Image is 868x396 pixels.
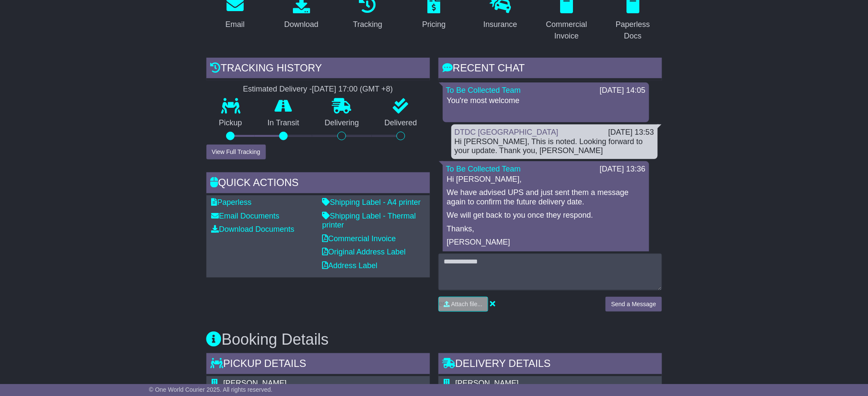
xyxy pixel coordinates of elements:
div: Quick Actions [206,172,430,195]
div: Insurance [483,19,517,30]
div: Email [225,19,245,30]
span: © One World Courier 2025. All rights reserved. [149,386,273,393]
a: Shipping Label - Thermal printer [322,212,416,230]
div: Pickup Details [206,353,430,376]
p: [PERSON_NAME] [447,238,645,247]
div: [DATE] 17:00 (GMT +8) [312,85,393,94]
p: Delivered [372,118,430,128]
p: Hi [PERSON_NAME], [447,175,645,184]
div: Hi [PERSON_NAME], This is noted. Looking forward to your update. Thank you, [PERSON_NAME] [455,137,654,156]
div: Paperless Docs [610,19,656,42]
p: We will get back to you once they respond. [447,211,645,220]
a: Download Documents [212,225,295,233]
a: Commercial Invoice [322,234,396,243]
p: Pickup [206,118,255,128]
div: [DATE] 13:53 [608,128,654,137]
div: [DATE] 13:36 [600,165,646,174]
div: Pricing [422,19,446,30]
a: Address Label [322,261,378,270]
a: Original Address Label [322,248,406,256]
p: Delivering [312,118,372,128]
div: Download [284,19,319,30]
div: Estimated Delivery - [206,85,430,94]
button: Send a Message [606,297,662,312]
div: Delivery Details [438,353,662,376]
p: You're most welcome [447,96,645,106]
div: Tracking [353,19,382,30]
a: To Be Collected Team [446,86,521,95]
p: Thanks, [447,225,645,234]
a: Email Documents [212,212,280,220]
a: Paperless [212,198,252,207]
a: To Be Collected Team [446,165,521,173]
span: [PERSON_NAME] [456,379,519,387]
p: In Transit [255,118,312,128]
span: [PERSON_NAME] [224,379,287,387]
div: [DATE] 14:05 [600,86,646,95]
div: Commercial Invoice [543,19,590,42]
h3: Booking Details [206,331,662,348]
div: RECENT CHAT [438,58,662,81]
div: Tracking history [206,58,430,81]
a: Shipping Label - A4 printer [322,198,421,207]
button: View Full Tracking [206,145,266,160]
p: We have advised UPS and just sent them a message again to confirm the future delivery date. [447,188,645,207]
a: DTDC [GEOGRAPHIC_DATA] [455,128,558,136]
